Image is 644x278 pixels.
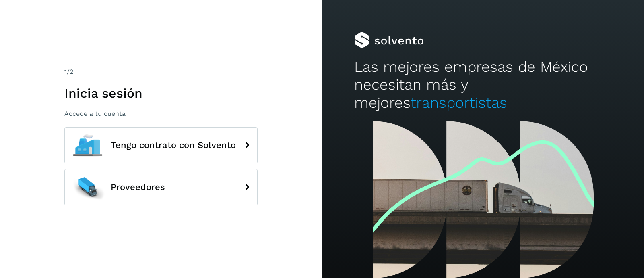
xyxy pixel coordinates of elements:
[111,182,165,192] span: Proveedores
[64,110,258,117] p: Accede a tu cuenta
[64,86,258,101] h1: Inicia sesión
[64,169,258,205] button: Proveedores
[111,140,236,150] span: Tengo contrato con Solvento
[64,127,258,163] button: Tengo contrato con Solvento
[411,94,507,111] span: transportistas
[64,68,67,75] span: 1
[354,58,612,112] h2: Las mejores empresas de México necesitan más y mejores
[64,67,258,77] div: /2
